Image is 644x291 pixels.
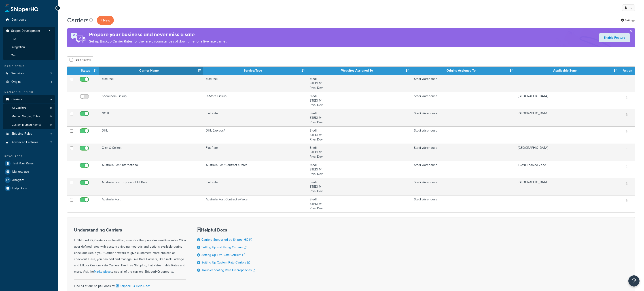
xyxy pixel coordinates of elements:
td: Stedi STEDI M1 Rival Dev [307,126,411,144]
td: [GEOGRAPHIC_DATA] [515,92,619,109]
button: Open Resource Center [628,275,640,287]
h4: Prepare your business and never miss a sale [89,31,227,38]
a: Origins 1 [3,78,55,86]
img: ad-rules-rateshop-fe6ec290ccb7230408bd80ed9643f0289d75e0ffd9eb532fc0e269fcd187b520.png [67,28,89,47]
a: Marketplace [3,168,55,176]
td: Stedi STEDI M1 Rival Dev [307,161,411,178]
a: Method Merging Rules 0 [3,112,55,121]
div: Resources [3,155,55,158]
td: Stedi Warehouse [411,126,515,144]
a: Test Your Rates [3,159,55,168]
td: Stedi Warehouse [411,144,515,161]
td: Showroom Pickup [99,92,203,109]
li: Origins [3,78,55,86]
td: Stedi STEDI M1 Rival Dev [307,92,411,109]
span: Help Docs [12,187,27,190]
a: Dashboard [3,16,55,24]
th: Origins Assigned To: activate to sort column ascending [411,67,515,75]
td: Australia Post International [99,161,203,178]
a: Marketplace [94,269,111,274]
td: [GEOGRAPHIC_DATA] [515,109,619,126]
a: ShipperHQ Help Docs [115,284,150,288]
li: All Carriers [3,104,55,112]
span: Scope: Development [11,29,40,33]
h1: Carriers [67,16,89,25]
div: Find all of our helpful docs at: [74,279,186,289]
button: Bulk Actions [67,56,93,63]
li: Integration [3,43,55,51]
span: All Carriers [12,106,26,110]
td: ECM8 Enabled Zone [515,161,619,178]
td: Australia Post [99,195,203,212]
td: Stedi Warehouse [411,75,515,92]
th: Applicable Zone: activate to sort column ascending [515,67,619,75]
td: Stedi STEDI M1 Rival Dev [307,109,411,126]
a: Help Docs [3,184,55,192]
a: Carriers Supported by ShipperHQ [201,237,252,242]
td: Stedi STEDI M1 Rival Dev [307,144,411,161]
td: [GEOGRAPHIC_DATA] [515,178,619,195]
td: Stedi Warehouse [411,195,515,212]
div: Basic Setup [3,64,55,68]
li: Carriers [3,95,55,129]
span: 0 [50,123,52,127]
td: Flat Rate [203,144,307,161]
span: Marketplace [12,170,29,174]
td: StarTrack [203,75,307,92]
li: Method Merging Rules [3,112,55,121]
th: Action [619,67,635,75]
li: Websites [3,69,55,78]
td: StarTrack [99,75,203,92]
a: Setting Up Live Rate Carriers [201,253,245,257]
span: Integration [11,45,25,49]
td: Click & Collect [99,144,203,161]
p: Set up Backup Carrier Rates for the rare circumstances of downtime for a live rate carrier. [89,38,227,45]
a: Setting Up and Using Carriers [201,245,246,250]
a: Advanced Features 2 [3,138,55,147]
td: In-Store Pickup [203,92,307,109]
span: Dashboard [11,18,27,22]
span: 2 [50,140,52,144]
td: Stedi STEDI M1 Rival Dev [307,195,411,212]
span: Websites [11,72,24,75]
h3: Understanding Carriers [74,227,186,232]
li: Live [3,35,55,43]
a: All Carriers 8 [3,104,55,112]
span: Test [11,54,17,57]
a: Shipping Rules [3,130,55,138]
span: Carriers [11,98,22,101]
span: Custom Method Names [12,123,41,127]
a: Setting Up Custom Rate Carriers [201,260,250,265]
span: 0 [50,115,52,118]
td: Stedi Warehouse [411,161,515,178]
td: Stedi Warehouse [411,109,515,126]
a: ShipperHQ Home [5,3,38,12]
td: DHL Express® [203,126,307,144]
div: Manage Shipping [3,90,55,94]
li: Test [3,51,55,60]
td: Flat Rate [203,178,307,195]
a: Carriers [3,95,55,104]
span: Advanced Features [11,140,38,144]
span: Origins [11,80,21,84]
th: Status: activate to sort column ascending [76,67,99,75]
span: 3 [50,72,52,75]
td: DHL [99,126,203,144]
span: Live [11,37,17,41]
td: [GEOGRAPHIC_DATA] [515,144,619,161]
span: Analytics [12,178,25,182]
a: Settings [621,17,635,23]
td: Stedi Warehouse [411,178,515,195]
span: Method Merging Rules [12,115,40,118]
td: Australia Post Contract eParcel [203,161,307,178]
li: Analytics [3,176,55,184]
span: Test Your Rates [12,162,34,166]
a: Websites 3 [3,69,55,78]
td: NOTE [99,109,203,126]
span: Shipping Rules [11,132,32,136]
td: Stedi Warehouse [411,92,515,109]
